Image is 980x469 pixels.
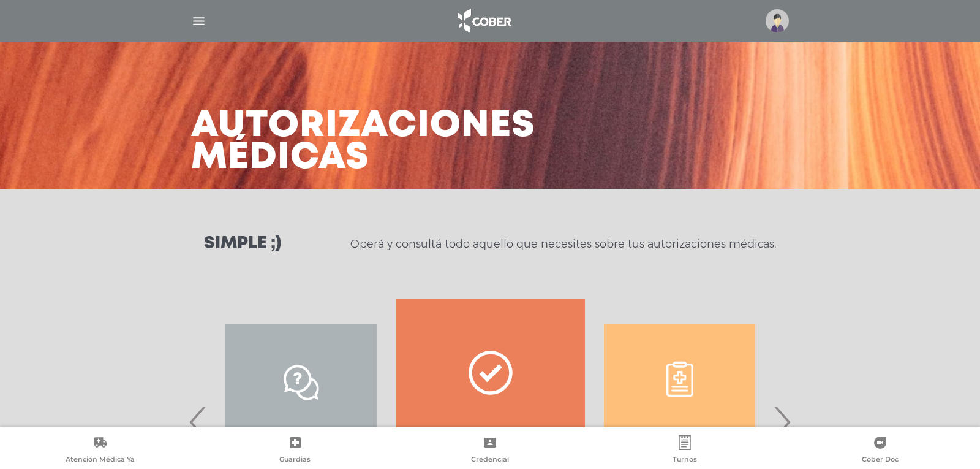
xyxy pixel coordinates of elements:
span: Next [770,389,794,455]
img: Cober_menu-lines-white.svg [191,13,206,29]
span: Turnos [673,455,697,466]
a: Atención Médica Ya [2,435,197,467]
h3: Autorizaciones médicas [191,110,535,174]
span: Atención Médica Ya [66,455,135,466]
a: Turnos [587,435,782,467]
img: logo_cober_home-white.png [451,6,516,36]
a: Credencial [393,435,587,467]
span: Previous [186,389,210,455]
h3: Simple ;) [204,235,281,253]
p: Operá y consultá todo aquello que necesites sobre tus autorizaciones médicas. [350,237,776,251]
a: Guardias [197,435,392,467]
span: Cober Doc [862,455,899,466]
span: Guardias [279,455,311,466]
span: Credencial [471,455,509,466]
img: profile-placeholder.svg [766,9,789,32]
a: Cober Doc [783,435,978,467]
